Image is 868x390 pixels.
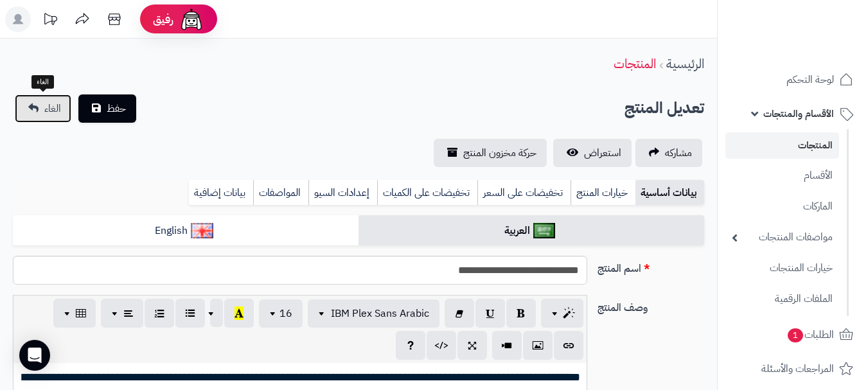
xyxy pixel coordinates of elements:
[279,306,292,321] span: 16
[763,105,834,123] span: الأقسام والمنتجات
[331,306,429,321] span: IBM Plex Sans Arabic
[635,139,702,167] a: مشاركه
[308,180,377,206] a: إعدادات السيو
[725,64,860,95] a: لوحة التحكم
[15,94,71,123] a: الغاء
[19,340,50,371] div: Open Intercom Messenger
[377,180,477,206] a: تخفيضات على الكميات
[359,215,704,247] a: العربية
[725,224,839,251] a: مواصفات المنتجات
[725,254,839,282] a: خيارات المنتجات
[153,12,173,27] span: رفيق
[725,285,839,313] a: الملفات الرقمية
[725,193,839,220] a: الماركات
[592,256,709,276] label: اسم المنتج
[463,145,536,161] span: حركة مخزون المنتج
[308,299,439,328] button: IBM Plex Sans Arabic
[666,54,704,73] a: الرئيسية
[553,139,632,167] a: استعراض
[761,360,834,378] span: المراجعات والأسئلة
[725,319,860,350] a: الطلبات1
[533,223,556,238] img: العربية
[434,139,547,167] a: حركة مخزون المنتج
[31,75,54,89] div: الغاء
[786,326,834,344] span: الطلبات
[253,180,308,206] a: المواصفات
[571,180,635,206] a: خيارات المنتج
[189,180,253,206] a: بيانات إضافية
[788,328,803,342] span: 1
[107,101,126,116] span: حفظ
[191,223,213,238] img: English
[635,180,704,206] a: بيانات أساسية
[592,295,709,315] label: وصف المنتج
[44,101,61,116] span: الغاء
[665,145,692,161] span: مشاركه
[614,54,656,73] a: المنتجات
[477,180,571,206] a: تخفيضات على السعر
[624,95,704,121] h2: تعديل المنتج
[725,132,839,159] a: المنتجات
[725,353,860,384] a: المراجعات والأسئلة
[78,94,136,123] button: حفظ
[259,299,303,328] button: 16
[584,145,621,161] span: استعراض
[786,71,834,89] span: لوحة التحكم
[13,215,359,247] a: English
[725,162,839,190] a: الأقسام
[34,6,66,35] a: تحديثات المنصة
[179,6,204,32] img: ai-face.png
